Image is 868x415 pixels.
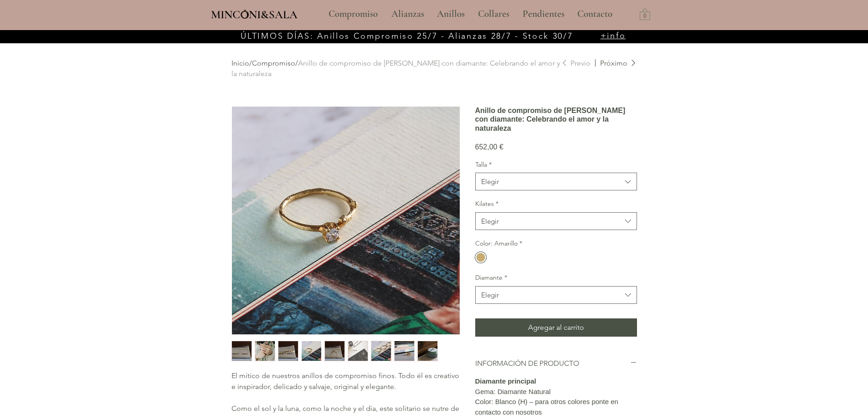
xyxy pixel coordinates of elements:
[475,359,630,369] h2: INFORMACIÓN DE PRODUCTO
[324,3,382,26] p: Compromiso
[304,3,637,26] nav: Sitio
[371,341,391,361] img: Miniatura: Anillo de compromiso de rama con diamante: Celebrando el amor y la naturaleza
[475,377,536,385] strong: Diamante principal
[430,3,471,26] a: Anillos
[324,341,345,361] button: Miniatura: Anillo de compromiso de rama con diamante: Celebrando el amor y la naturaleza
[255,341,275,361] div: 2 / 9
[231,341,252,361] div: 1 / 9
[640,8,650,20] a: Carrito con 0 ítems
[475,239,522,248] legend: Color: Amarillo
[232,341,252,361] img: Miniatura: Anillo de compromiso de rama con diamante: Celebrando el amor y la naturaleza
[371,341,391,361] button: Miniatura: Anillo de compromiso de rama con diamante: Celebrando el amor y la naturaleza
[601,31,626,41] a: +info
[570,3,620,26] a: Contacto
[211,8,298,21] span: MINCONI&SALA
[481,290,499,300] div: Elegir
[387,3,429,26] p: Alianzas
[475,200,637,209] label: Kilates
[231,370,459,392] p: El mítico de nuestros anillos de compromiso finos. Todo él es creativo e inspirador, delicado y s...
[481,177,499,186] div: Elegir
[371,341,391,361] div: 7 / 9
[252,59,295,67] a: Compromiso
[255,341,275,361] img: Miniatura: Anillo de compromiso de rama con diamante: Celebrando el amor y la naturaleza
[231,59,249,67] a: Inicio
[241,31,573,41] span: ÚLTIMOS DÍAS: Anillos Compromiso 25/7 - Alianzas 28/7 - Stock 30/7
[231,341,252,361] button: Miniatura: Anillo de compromiso de rama con diamante: Celebrando el amor y la naturaleza
[301,341,322,361] div: 4 / 9
[561,58,591,68] a: Previo
[475,173,637,190] button: Talla
[255,341,275,361] button: Miniatura: Anillo de compromiso de rama con diamante: Celebrando el amor y la naturaleza
[475,286,637,304] button: Diamante
[418,341,437,361] img: Miniatura: Anillo de compromiso de rama con diamante: Celebrando el amor y la naturaleza
[322,3,385,26] a: Compromiso
[231,59,560,77] a: Anillo de compromiso de [PERSON_NAME] con diamante: Celebrando el amor y la naturaleza
[231,106,460,335] button: Anillo de compromiso de rama con diamante: Celebrando el amor y la naturalezaAgrandar
[471,3,516,26] a: Collares
[643,13,647,20] text: 0
[232,107,460,334] img: Anillo de compromiso de rama con diamante: Celebrando el amor y la naturaleza
[324,341,345,361] div: 5 / 9
[394,341,415,361] div: 8 / 9
[394,341,415,361] button: Miniatura: Anillo de compromiso de rama con diamante: Celebrando el amor y la naturaleza
[241,10,249,19] img: Minconi Sala
[475,212,637,230] button: Kilates
[475,318,637,337] button: Agregar al carrito
[417,341,438,361] div: 9 / 9
[518,3,569,26] p: Pendientes
[475,359,637,369] button: INFORMACIÓN DE PRODUCTO
[475,143,503,151] span: 652,00 €
[395,341,414,361] img: Miniatura: Anillo de compromiso de rama con diamante: Celebrando el amor y la naturaleza
[278,341,298,361] div: 3 / 9
[473,3,514,26] p: Collares
[302,341,321,361] img: Miniatura: Anillo de compromiso de rama con diamante: Celebrando el amor y la naturaleza
[348,341,368,361] img: Miniatura: Anillo de compromiso de rama con diamante: Celebrando el amor y la naturaleza
[475,273,637,282] label: Diamante
[301,341,322,361] button: Miniatura: Anillo de compromiso de rama con diamante: Celebrando el amor y la naturaleza
[475,160,637,169] label: Talla
[475,387,637,397] p: Gema: Diamante Natural
[348,341,368,361] button: Miniatura: Anillo de compromiso de rama con diamante: Celebrando el amor y la naturaleza
[595,58,637,68] a: Próximo
[475,106,637,133] h1: Anillo de compromiso de [PERSON_NAME] con diamante: Celebrando el amor y la naturaleza
[325,341,344,361] img: Miniatura: Anillo de compromiso de rama con diamante: Celebrando el amor y la naturaleza
[278,341,298,361] img: Miniatura: Anillo de compromiso de rama con diamante: Celebrando el amor y la naturaleza
[278,341,298,361] button: Miniatura: Anillo de compromiso de rama con diamante: Celebrando el amor y la naturaleza
[211,6,298,21] a: MINCONI&SALA
[417,341,438,361] button: Miniatura: Anillo de compromiso de rama con diamante: Celebrando el amor y la naturaleza
[231,58,561,79] div: / /
[516,3,570,26] a: Pendientes
[528,322,584,333] span: Agregar al carrito
[385,3,430,26] a: Alianzas
[573,3,617,26] p: Contacto
[481,216,499,226] div: Elegir
[432,3,469,26] p: Anillos
[348,341,368,361] div: 6 / 9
